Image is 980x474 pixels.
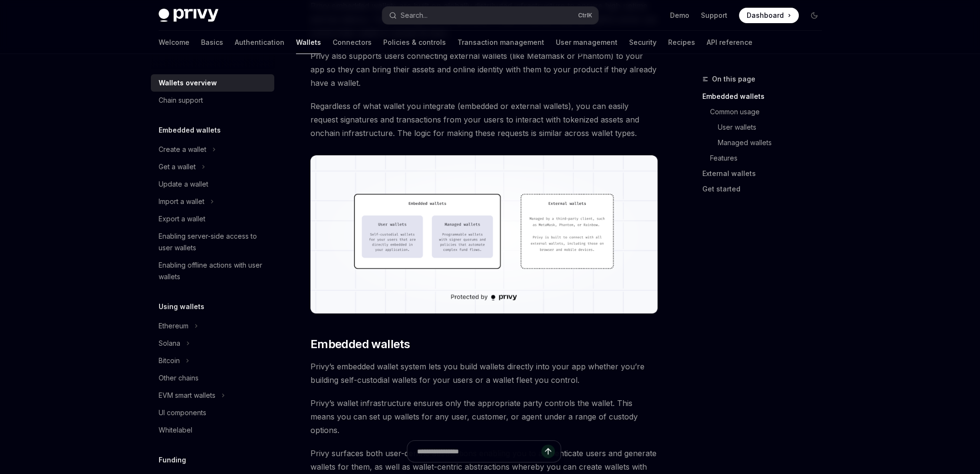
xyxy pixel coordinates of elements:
div: Enabling offline actions with user wallets [159,259,268,283]
span: Privy also supports users connecting external wallets (like Metamask or Phantom) to your app so t... [310,49,658,90]
div: Export a wallet [159,213,205,225]
div: EVM smart wallets [159,390,215,401]
button: Toggle Solana section [151,335,274,352]
div: Wallets overview [159,77,217,89]
a: Update a wallet [151,176,274,193]
h5: Funding [159,454,186,466]
button: Open search [382,7,598,24]
div: UI components [159,407,206,419]
div: Other chains [159,372,199,384]
a: Welcome [159,31,189,54]
img: images/walletoverview.png [310,155,658,313]
a: Transaction management [457,31,544,54]
a: Security [629,31,657,54]
button: Toggle dark mode [806,8,822,23]
a: Features [702,150,830,166]
a: Chain support [151,92,274,109]
div: Solana [159,338,180,349]
a: API reference [707,31,752,54]
a: Recipes [668,31,695,54]
button: Toggle EVM smart wallets section [151,387,274,404]
a: Whitelabel [151,421,274,439]
a: Authentication [235,31,284,54]
span: Embedded wallets [310,337,410,352]
a: Enabling server-side access to user wallets [151,228,274,257]
a: User wallets [702,120,830,135]
span: On this page [712,73,755,85]
div: Bitcoin [159,355,180,366]
a: User management [556,31,618,54]
a: Connectors [333,31,372,54]
a: Common usage [702,104,830,120]
a: Policies & controls [383,31,446,54]
a: Dashboard [739,8,799,23]
button: Toggle Import a wallet section [151,193,274,210]
a: Demo [670,11,689,20]
div: Enabling server-side access to user wallets [159,230,268,254]
img: dark logo [159,9,218,22]
span: Regardless of what wallet you integrate (embedded or external wallets), you can easily request si... [310,99,658,140]
div: Chain support [159,95,203,106]
a: Managed wallets [702,135,830,150]
div: Get a wallet [159,161,196,173]
a: Export a wallet [151,210,274,228]
a: Basics [201,31,223,54]
a: UI components [151,404,274,421]
button: Toggle Get a wallet section [151,158,274,176]
a: Get started [702,181,830,197]
div: Create a wallet [159,144,206,155]
div: Import a wallet [159,196,204,207]
a: Enabling offline actions with user wallets [151,257,274,285]
button: Toggle Ethereum section [151,317,274,335]
a: External wallets [702,166,830,181]
div: Ethereum [159,320,188,332]
button: Toggle Bitcoin section [151,352,274,369]
div: Whitelabel [159,424,192,436]
input: Ask a question... [417,441,541,462]
div: Search... [401,10,428,21]
span: Privy’s wallet infrastructure ensures only the appropriate party controls the wallet. This means ... [310,396,658,437]
a: Other chains [151,369,274,387]
h5: Embedded wallets [159,124,221,136]
a: Embedded wallets [702,89,830,104]
a: Support [701,11,727,20]
div: Update a wallet [159,178,208,190]
span: Dashboard [747,11,784,20]
a: Wallets overview [151,74,274,92]
button: Toggle Create a wallet section [151,141,274,158]
button: Send message [541,445,555,458]
a: Wallets [296,31,321,54]
span: Ctrl K [578,12,592,19]
h5: Using wallets [159,301,204,312]
span: Privy’s embedded wallet system lets you build wallets directly into your app whether you’re build... [310,360,658,387]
